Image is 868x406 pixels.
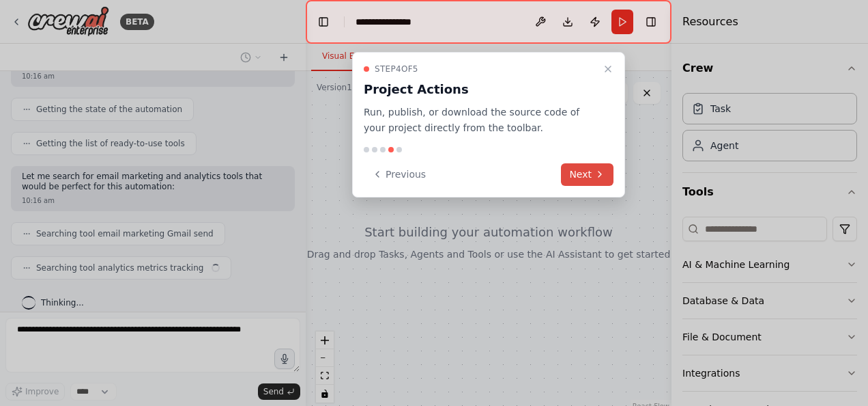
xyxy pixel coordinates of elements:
[364,80,597,99] h3: Project Actions
[600,61,616,77] button: Close walkthrough
[364,105,597,136] p: Run, publish, or download the source code of your project directly from the toolbar.
[314,12,333,31] button: Hide left sidebar
[375,64,418,75] span: Step 4 of 5
[364,163,434,186] button: Previous
[561,163,613,186] button: Next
